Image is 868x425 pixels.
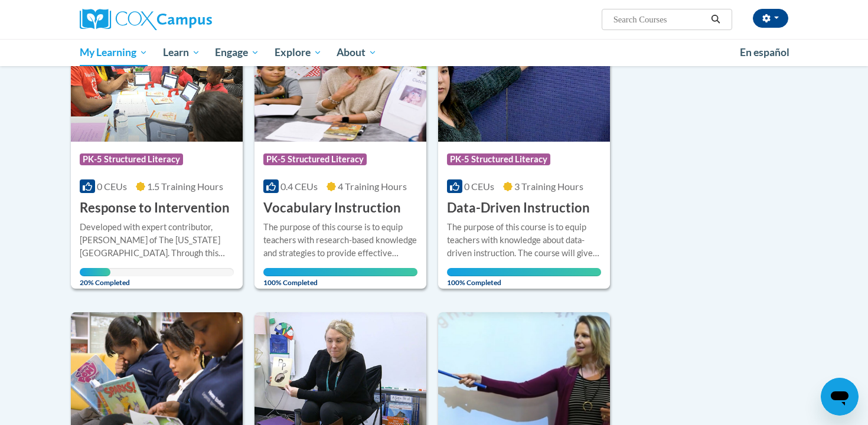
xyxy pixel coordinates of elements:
div: Your progress [80,268,110,276]
span: 100% Completed [447,268,601,287]
span: En español [740,46,789,58]
a: Cox Campus [80,9,304,30]
a: Learn [155,39,208,66]
a: About [329,39,385,66]
span: 1.5 Training Hours [147,181,223,192]
div: The purpose of this course is to equip teachers with knowledge about data-driven instruction. The... [447,221,601,260]
input: Search Courses [612,12,707,27]
h3: Response to Intervention [80,199,230,217]
h3: Vocabulary Instruction [263,199,401,217]
div: Your progress [263,268,417,276]
a: Course LogoPK-5 Structured Literacy0 CEUs3 Training Hours Data-Driven InstructionThe purpose of t... [438,21,610,289]
h3: Data-Driven Instruction [447,199,590,217]
span: 4 Training Hours [338,181,407,192]
div: Your progress [447,268,601,276]
span: Learn [163,45,200,60]
span: About [337,45,377,60]
span: PK-5 Structured Literacy [263,153,367,165]
a: Course LogoPK-5 Structured Literacy0 CEUs1.5 Training Hours Response to InterventionDeveloped wit... [71,21,243,289]
span: 3 Training Hours [514,181,583,192]
div: Developed with expert contributor, [PERSON_NAME] of The [US_STATE][GEOGRAPHIC_DATA]. Through this... [80,221,234,260]
a: Explore [267,39,329,66]
a: Course LogoPK-5 Structured Literacy0.4 CEUs4 Training Hours Vocabulary InstructionThe purpose of ... [254,21,426,289]
button: Account Settings [753,9,788,28]
a: Engage [207,39,267,66]
span: 0 CEUs [464,181,494,192]
a: My Learning [72,39,155,66]
img: Cox Campus [80,9,212,30]
div: Main menu [62,39,806,66]
span: PK-5 Structured Literacy [447,153,550,165]
span: 0 CEUs [97,181,127,192]
span: My Learning [80,45,148,60]
img: Course Logo [438,21,610,142]
img: Course Logo [254,21,426,142]
a: En español [732,40,797,65]
span: 0.4 CEUs [280,181,318,192]
span: Engage [215,45,259,60]
span: PK-5 Structured Literacy [80,153,183,165]
button: Search [707,12,725,27]
span: Explore [275,45,322,60]
div: The purpose of this course is to equip teachers with research-based knowledge and strategies to p... [263,221,417,260]
span: 20% Completed [80,268,110,287]
iframe: Button to launch messaging window [821,378,859,416]
span: 100% Completed [263,268,417,287]
img: Course Logo [71,21,243,142]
